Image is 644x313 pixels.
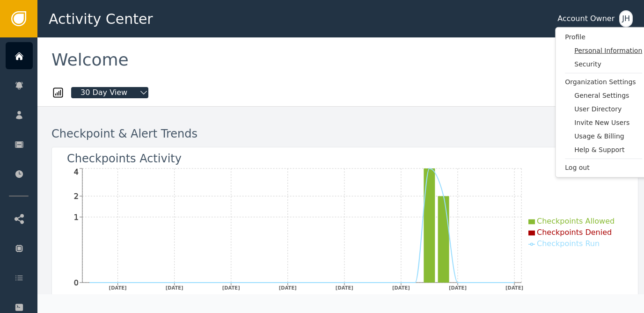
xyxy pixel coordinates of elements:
[565,32,642,42] span: Profile
[279,285,297,291] tspan: [DATE]
[109,285,127,291] tspan: [DATE]
[537,239,600,248] span: Checkpoints Run
[71,87,137,98] span: 30 Day View
[74,192,79,201] tspan: 2
[51,51,638,72] div: Welcome
[537,217,615,226] span: Checkpoints Allowed
[65,87,155,98] button: 30 Day View
[67,150,182,167] div: Checkpoints Activity
[449,285,467,291] tspan: [DATE]
[574,104,642,114] span: User Directory
[574,46,642,56] span: Personal Information
[574,145,642,155] span: Help & Support
[574,131,642,141] span: Usage & Billing
[49,8,153,29] span: Activity Center
[574,118,642,128] span: Invite New Users
[505,285,523,291] tspan: [DATE]
[565,77,642,87] span: Organization Settings
[222,285,240,291] tspan: [DATE]
[51,125,198,142] div: Checkpoint & Alert Trends
[565,163,642,173] span: Log out
[574,59,642,69] span: Security
[537,228,612,237] span: Checkpoints Denied
[619,10,633,27] button: JH
[74,278,79,287] tspan: 0
[574,91,642,101] span: General Settings
[557,13,615,24] div: Account Owner
[74,213,79,222] tspan: 1
[336,285,353,291] tspan: [DATE]
[392,285,410,291] tspan: [DATE]
[166,285,183,291] tspan: [DATE]
[74,167,79,176] tspan: 4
